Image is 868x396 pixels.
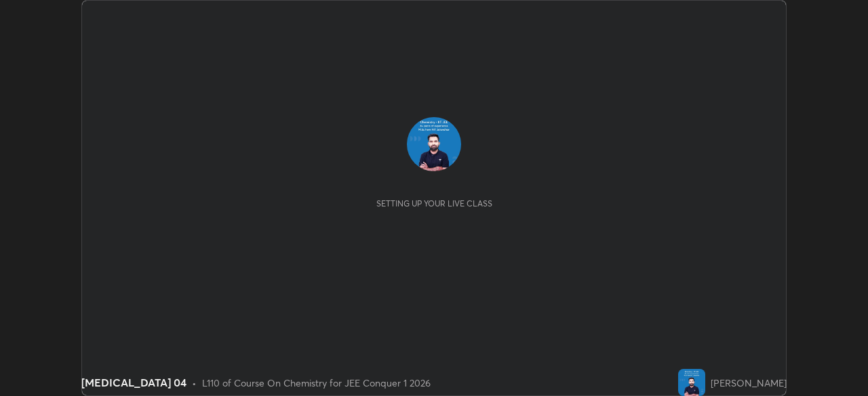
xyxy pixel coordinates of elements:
div: [MEDICAL_DATA] 04 [81,374,186,391]
img: 5d08488de79a497091e7e6dfb017ba0b.jpg [407,117,461,171]
div: • [192,376,197,390]
div: Setting up your live class [376,198,492,208]
div: [PERSON_NAME] [711,376,787,390]
img: 5d08488de79a497091e7e6dfb017ba0b.jpg [678,369,705,396]
div: L110 of Course On Chemistry for JEE Conquer 1 2026 [202,376,431,390]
